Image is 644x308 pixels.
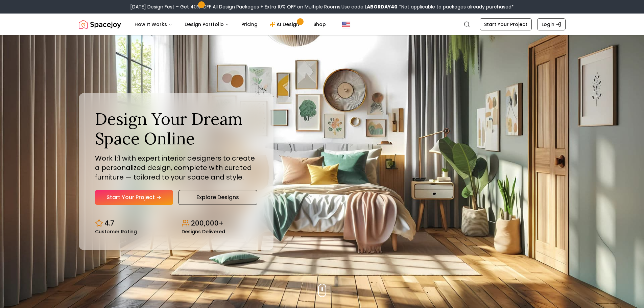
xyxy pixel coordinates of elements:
[179,18,235,31] button: Design Portfolio
[398,3,514,10] span: *Not applicable to packages already purchased*
[178,190,257,205] a: Explore Designs
[182,229,225,234] small: Designs Delivered
[264,18,307,31] a: AI Design
[79,14,566,35] nav: Global
[480,18,532,30] a: Start Your Project
[104,218,114,228] p: 4.7
[236,18,263,31] a: Pricing
[79,18,121,31] img: Spacejoy Logo
[79,18,121,31] a: Spacejoy
[95,190,173,205] a: Start Your Project
[342,20,350,28] img: United States
[129,18,178,31] button: How It Works
[95,213,257,234] div: Design stats
[95,229,137,234] small: Customer Rating
[308,18,331,31] a: Shop
[364,3,398,10] b: LABORDAY40
[129,18,331,31] nav: Main
[130,3,514,10] div: [DATE] Design Fest – Get 40% OFF All Design Packages + Extra 10% OFF on Multiple Rooms.
[191,218,223,228] p: 200,000+
[341,3,398,10] span: Use code:
[95,109,257,148] h1: Design Your Dream Space Online
[537,18,566,30] a: Login
[95,153,257,182] p: Work 1:1 with expert interior designers to create a personalized design, complete with curated fu...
